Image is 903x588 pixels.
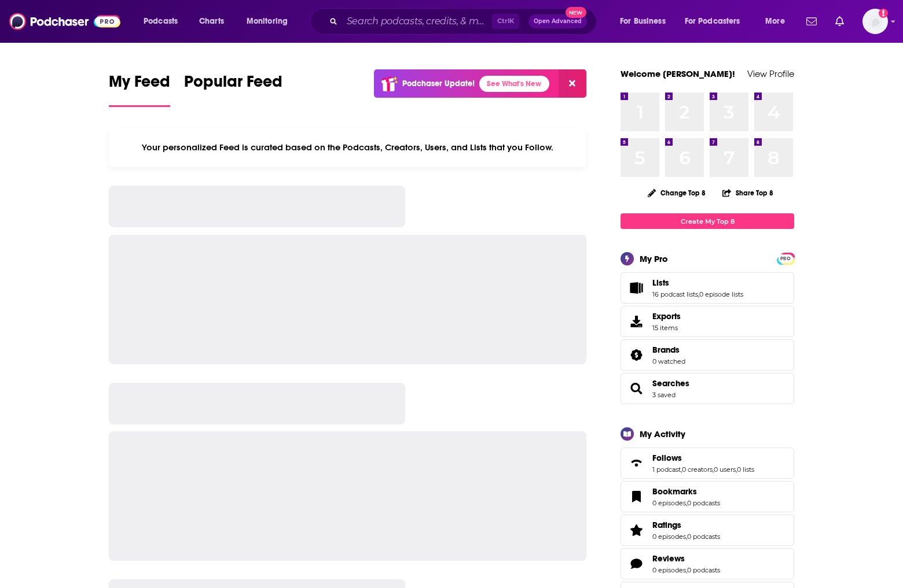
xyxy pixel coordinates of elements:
span: Brands [621,339,794,371]
a: Reviews [625,556,648,572]
span: Exports [652,311,681,321]
span: , [713,465,714,474]
p: Podchaser Update! [402,79,475,88]
a: Brands [652,345,685,355]
span: Logged in as hoffmacv [862,9,888,34]
span: , [681,465,682,474]
a: Follows [652,453,754,463]
input: Search podcasts, credits, & more... [342,12,492,31]
a: Show notifications dropdown [802,12,821,31]
a: 16 podcast lists [652,290,698,298]
a: 0 podcasts [687,532,720,541]
a: Ratings [625,522,648,538]
div: My Activity [640,428,685,439]
div: My Pro [640,253,668,264]
span: Bookmarks [652,486,697,497]
a: My Feed [109,72,170,107]
span: For Podcasters [685,13,740,29]
button: open menu [135,12,193,31]
a: Follows [625,455,648,471]
span: Exports [625,313,648,330]
a: PRO [779,254,792,262]
a: 3 saved [652,391,676,399]
span: Bookmarks [621,481,794,512]
span: Ctrl K [492,14,519,29]
a: See What's New [479,76,549,92]
a: Lists [625,280,648,296]
span: Charts [199,13,224,29]
a: Bookmarks [652,486,720,497]
span: Reviews [652,553,685,564]
a: Charts [192,12,231,31]
span: Ratings [652,520,681,530]
button: open menu [757,12,799,31]
span: Popular Feed [184,72,282,98]
a: Show notifications dropdown [831,12,849,31]
img: Podchaser - Follow, Share and Rate Podcasts [9,10,120,32]
span: PRO [779,254,792,263]
span: Lists [621,272,794,304]
a: 0 podcasts [687,566,720,574]
span: New [566,7,586,18]
a: Searches [652,378,689,389]
a: 0 episodes [652,566,686,574]
span: Monitoring [247,13,288,29]
span: Reviews [621,548,794,579]
svg: Add a profile image [879,9,888,18]
span: Open Advanced [534,19,582,24]
div: Search podcasts, credits, & more... [321,8,608,35]
a: 0 watched [652,357,685,365]
span: , [698,290,699,298]
span: 15 items [652,324,681,332]
a: 0 episodes [652,499,686,507]
span: Follows [652,453,682,463]
a: Lists [652,278,743,288]
a: Exports [621,306,794,337]
button: open menu [238,12,303,31]
a: Searches [625,380,648,397]
a: 1 podcast [652,465,681,474]
span: Ratings [621,515,794,546]
a: View Profile [747,68,794,79]
span: Follows [621,448,794,479]
div: Your personalized Feed is curated based on the Podcasts, Creators, Users, and Lists that you Follow. [109,128,586,167]
span: , [686,499,687,507]
span: For Business [620,13,666,29]
button: open menu [612,12,680,31]
button: Show profile menu [862,9,888,34]
span: , [686,532,687,541]
a: 0 episodes [652,532,686,541]
a: 0 lists [737,465,754,474]
a: 0 users [714,465,736,474]
button: Change Top 8 [641,186,713,200]
a: Brands [625,347,648,363]
span: , [686,566,687,574]
a: 0 creators [682,465,713,474]
span: More [765,13,785,29]
span: Searches [621,373,794,404]
a: Welcome [PERSON_NAME]! [621,68,735,79]
img: User Profile [862,9,888,34]
a: Reviews [652,553,720,564]
a: Popular Feed [184,72,282,107]
a: 0 episode lists [699,290,743,298]
a: Ratings [652,520,720,530]
span: Podcasts [144,13,178,29]
a: Bookmarks [625,489,648,505]
button: Share Top 8 [722,182,774,204]
span: My Feed [109,72,170,98]
button: Open AdvancedNew [528,14,587,28]
span: Brands [652,345,680,355]
a: Create My Top 8 [621,213,794,229]
span: , [736,465,737,474]
span: Lists [652,278,669,288]
button: open menu [677,12,757,31]
a: 0 podcasts [687,499,720,507]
